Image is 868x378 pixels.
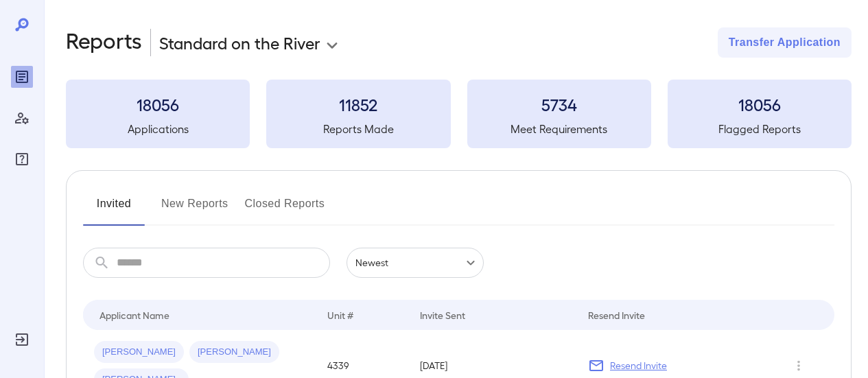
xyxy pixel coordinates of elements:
[189,346,279,359] span: [PERSON_NAME]
[668,121,852,137] h5: Flagged Reports
[83,193,145,226] button: Invited
[66,93,250,115] h3: 18056
[610,359,667,373] p: Resend Invite
[668,93,852,115] h3: 18056
[11,148,33,170] div: FAQ
[788,355,810,377] button: Row Actions
[11,329,33,351] div: Log Out
[99,307,169,323] div: Applicant Name
[159,32,320,54] p: Standard on the River
[245,193,325,226] button: Closed Reports
[161,193,228,226] button: New Reports
[66,121,250,137] h5: Applications
[11,66,33,88] div: Reports
[467,121,651,137] h5: Meet Requirements
[266,121,450,137] h5: Reports Made
[266,93,450,115] h3: 11852
[66,80,852,148] summary: 18056Applications11852Reports Made5734Meet Requirements18056Flagged Reports
[588,307,645,323] div: Resend Invite
[66,27,142,58] h2: Reports
[11,107,33,129] div: Manage Users
[718,27,852,58] button: Transfer Application
[327,307,353,323] div: Unit #
[94,346,184,359] span: [PERSON_NAME]
[347,248,484,278] div: Newest
[420,307,465,323] div: Invite Sent
[467,93,651,115] h3: 5734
